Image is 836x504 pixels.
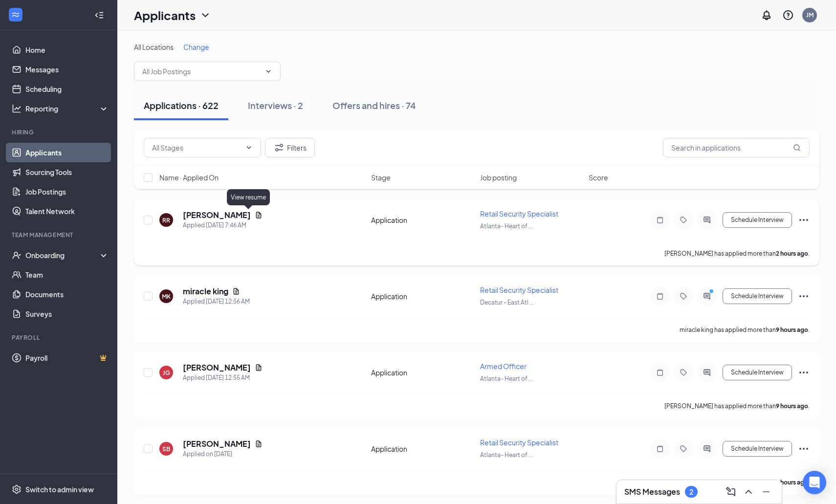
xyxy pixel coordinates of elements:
[798,290,810,302] svg: Ellipses
[25,104,110,113] div: Reporting
[806,11,814,19] div: JM
[25,40,109,60] a: Home
[152,142,241,153] input: All Stages
[25,304,109,324] a: Surveys
[701,369,713,376] svg: ActiveChat
[480,285,558,294] span: Retail Security Specialist
[12,104,22,113] svg: Analysis
[678,292,689,300] svg: Tag
[25,265,109,285] a: Team
[661,478,810,486] p: [PERSON_NAME] has applied more than .
[25,143,109,162] a: Applicants
[183,297,250,307] div: Applied [DATE] 12:56 AM
[183,220,263,230] div: Applied [DATE] 7:46 AM
[12,128,107,136] div: Hiring
[183,438,251,449] h5: [PERSON_NAME]
[25,182,109,201] a: Job Postings
[12,231,107,239] div: Team Management
[12,333,107,342] div: Payroll
[782,9,794,21] svg: QuestionInfo
[480,375,533,382] span: Atlanta- Heart of ...
[134,7,196,23] h1: Applicants
[701,445,713,453] svg: ActiveChat
[25,162,109,182] a: Sourcing Tools
[798,443,810,455] svg: Ellipses
[371,368,474,377] div: Application
[25,285,109,304] a: Documents
[144,99,219,111] div: Applications · 622
[227,189,270,205] div: View resume
[798,367,810,378] svg: Ellipses
[776,402,808,410] b: 9 hours ago
[245,144,253,152] svg: ChevronDown
[654,292,666,300] svg: Note
[776,250,808,257] b: 2 hours ago
[654,369,666,376] svg: Note
[255,364,263,372] svg: Document
[743,486,754,498] svg: ChevronUp
[25,201,109,221] a: Talent Network
[480,299,534,306] span: Decatur - East Atl ...
[689,488,693,496] div: 2
[162,445,170,453] div: SB
[680,326,810,334] p: miracle king has applied more than .
[265,138,315,157] button: Filter Filters
[480,362,527,371] span: Armed Officer
[664,402,810,410] p: [PERSON_NAME] has applied more than .
[11,10,21,20] svg: WorkstreamLogo
[183,286,228,297] h5: miracle king
[654,445,666,453] svg: Note
[159,173,219,182] span: Name · Applied On
[772,479,808,486] b: 11 hours ago
[707,288,719,296] svg: PrimaryDot
[25,484,94,494] div: Switch to admin view
[803,471,826,494] div: Open Intercom Messenger
[142,66,261,77] input: All Job Postings
[12,250,22,260] svg: UserCheck
[183,210,251,220] h5: [PERSON_NAME]
[264,67,272,75] svg: ChevronDown
[723,484,739,500] button: ComposeMessage
[25,60,109,79] a: Messages
[199,9,211,21] svg: ChevronDown
[25,250,101,260] div: Onboarding
[654,216,666,224] svg: Note
[480,209,558,218] span: Retail Security Specialist
[664,249,810,258] p: [PERSON_NAME] has applied more than .
[760,486,772,498] svg: Minimize
[163,369,170,377] div: JG
[332,99,416,111] div: Offers and hires · 74
[663,138,810,157] input: Search in applications
[480,438,558,447] span: Retail Security Specialist
[701,292,713,300] svg: ActiveChat
[761,9,772,21] svg: Notifications
[678,369,689,376] svg: Tag
[480,173,517,182] span: Job posting
[162,292,171,301] div: MK
[94,10,104,20] svg: Collapse
[725,486,737,498] svg: ComposeMessage
[134,43,174,51] span: All Locations
[273,142,285,153] svg: Filter
[371,215,474,225] div: Application
[589,173,608,182] span: Score
[183,362,251,373] h5: [PERSON_NAME]
[480,451,533,459] span: Atlanta- Heart of ...
[371,444,474,454] div: Application
[723,365,792,380] button: Schedule Interview
[255,211,263,219] svg: Document
[248,99,303,111] div: Interviews · 2
[183,449,263,459] div: Applied on [DATE]
[678,445,689,453] svg: Tag
[723,212,792,228] button: Schedule Interview
[798,214,810,226] svg: Ellipses
[701,216,713,224] svg: ActiveChat
[12,484,22,494] svg: Settings
[25,79,109,99] a: Scheduling
[776,326,808,333] b: 9 hours ago
[741,484,756,500] button: ChevronUp
[371,173,391,182] span: Stage
[162,216,170,224] div: RR
[678,216,689,224] svg: Tag
[793,144,801,152] svg: MagnifyingGlass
